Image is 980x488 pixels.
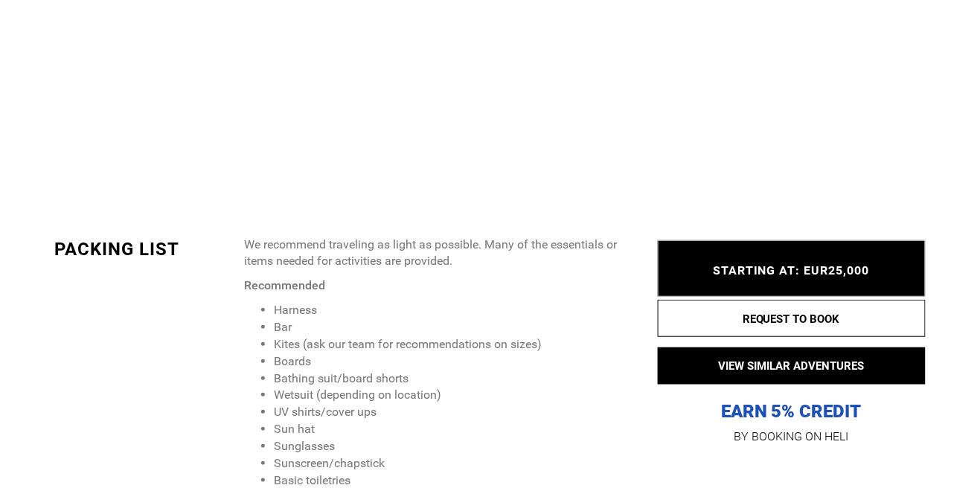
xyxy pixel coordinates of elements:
li: Sunglasses [274,438,635,455]
button: VIEW SIMILAR ADVENTURES [658,347,926,385]
p: EARN 5% CREDIT [658,251,926,423]
li: Kites (ask our team for recommendations on sizes) [274,336,635,353]
p: We recommend traveling as light as possible. Many of the essentials or items needed for activitie... [244,237,635,271]
li: UV shirts/cover ups [274,404,635,421]
div: PACKING LIST [55,237,234,262]
li: Bathing suit/board shorts [274,370,635,388]
button: REQUEST TO BOOK [658,300,926,337]
strong: Recommended [244,278,325,292]
p: BY BOOKING ON HELI [658,426,926,447]
li: Sun hat [274,421,635,438]
li: Bar [274,319,635,336]
li: Wetsuit (depending on location) [274,387,635,404]
li: Sunscreen/chapstick [274,455,635,472]
li: Boards [274,353,635,370]
li: Harness [274,302,635,319]
span: STARTING AT: EUR25,000 [713,263,870,277]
